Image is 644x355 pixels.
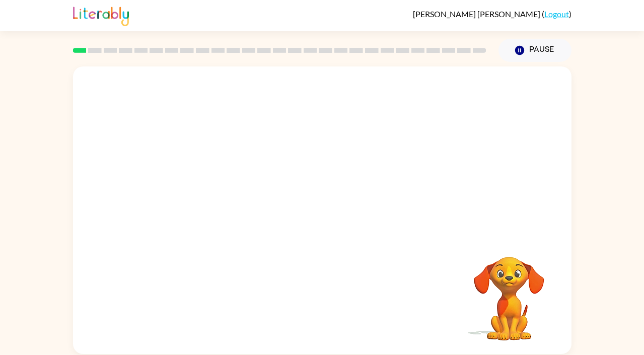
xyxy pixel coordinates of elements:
video: Your browser must support playing .mp4 files to use Literably. Please try using another browser. [459,241,559,342]
span: [PERSON_NAME] [PERSON_NAME] [413,9,542,19]
button: Pause [498,39,571,62]
a: Logout [544,9,569,19]
img: Literably [73,4,129,26]
div: ( ) [413,9,571,19]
